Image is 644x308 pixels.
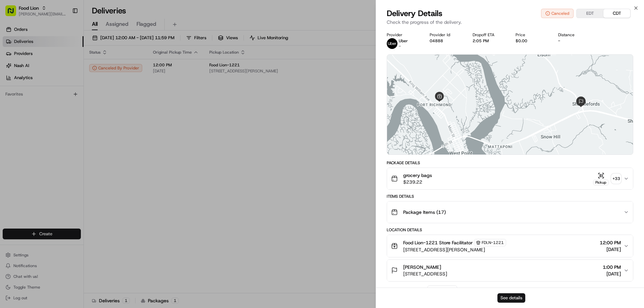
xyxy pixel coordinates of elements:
div: Provider [387,32,419,38]
span: Delivery Details [387,8,442,19]
span: $239.22 [403,179,432,185]
div: $0.00 [516,38,548,44]
div: Location Details [387,227,633,233]
img: 1736555255976-a54dd68f-1ca7-489b-9aae-adbdc363a1c4 [7,64,19,76]
div: Pickup [593,180,609,185]
span: [STREET_ADDRESS][PERSON_NAME] [403,246,506,253]
span: [STREET_ADDRESS] [403,270,447,277]
span: Food Lion-1221 Store Facilitator [403,239,473,246]
div: Provider Id [430,32,462,38]
button: grocery bags$239.22Pickup+33 [387,168,633,189]
span: [DATE] [603,270,621,277]
button: [PERSON_NAME][STREET_ADDRESS]1:00 PM[DATE] [387,260,633,281]
button: EDT [577,9,603,18]
div: Items Details [387,194,633,199]
div: + 33 [611,174,621,183]
span: - [399,44,401,49]
span: Uber [399,38,408,44]
div: Price [516,32,548,38]
div: We're available if you need us! [23,71,85,76]
button: Canceled [541,9,574,18]
span: grocery bags [403,172,432,179]
span: FDLN-1221 [482,240,504,245]
span: Knowledge Base [13,97,51,104]
div: Delivery Activity [387,287,423,292]
span: 1:00 PM [603,264,621,270]
a: Powered byPylon [47,113,81,119]
button: See details [497,293,525,303]
img: profile_uber_ahold_partner.png [387,38,397,49]
span: Package Items ( 17 ) [403,209,446,215]
button: Pickup [593,172,609,185]
button: Package Items (17) [387,201,633,223]
a: 📗Knowledge Base [4,95,54,107]
div: Dropoff ETA [473,32,505,38]
a: 💻API Documentation [54,95,110,107]
span: API Documentation [63,97,108,104]
p: Check the progress of the delivery. [387,19,633,25]
button: Pickup+33 [593,172,621,185]
button: Food Lion-1221 Store FacilitatorFDLN-1221[STREET_ADDRESS][PERSON_NAME]12:00 PM[DATE] [387,235,633,257]
div: Start new chat [23,64,110,71]
button: Start new chat [114,66,122,74]
span: [DATE] [600,246,621,253]
button: 04888 [430,38,443,44]
button: Add Event [427,286,457,294]
div: 📗 [7,98,12,103]
div: 💻 [57,98,62,103]
div: Distance [558,32,590,38]
button: CDT [603,9,630,18]
span: [PERSON_NAME] [403,264,441,270]
span: 12:00 PM [600,239,621,246]
div: - [558,38,590,44]
span: Pylon [67,114,81,119]
div: Package Details [387,160,633,166]
p: Welcome 👋 [7,27,122,38]
div: 2:05 PM [473,38,505,44]
img: Nash [7,7,20,20]
input: Clear [17,43,111,50]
